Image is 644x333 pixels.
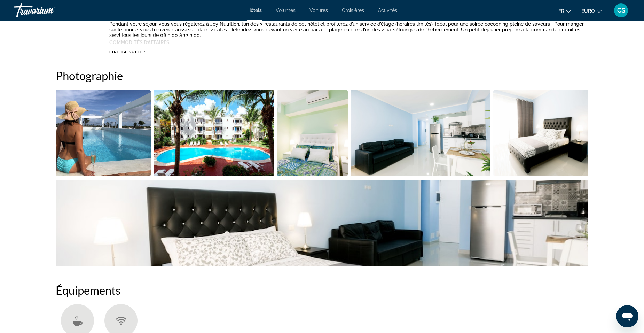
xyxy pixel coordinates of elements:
button: Ouvrir le curseur d’image en plein écran [56,90,151,177]
button: Lire la suite [109,49,148,55]
iframe: Bouton de lancement de la fenêtre de messagerie [616,305,638,327]
button: Ouvrir le curseur d’image en plein écran [351,90,491,177]
h2: Équipements [56,283,588,297]
button: Changer la langue [558,6,571,16]
a: Voitures [309,8,328,13]
h2: Photographie [56,69,588,83]
button: Ouvrir le curseur d’image en plein écran [154,90,275,177]
button: Changer de devise [581,6,602,16]
a: Activités [378,8,397,13]
a: Croisières [342,8,364,13]
button: Ouvrir le curseur d’image en plein écran [56,179,588,266]
p: Pendant votre séjour, vous vous régalerez à Joy Nutrition, l’un des 3 restaurants de cet hôtel et... [109,21,588,38]
a: Travorium [14,1,84,20]
a: Hôtels [247,8,262,13]
span: EURO [581,8,595,14]
button: Ouvrir le curseur d’image en plein écran [493,90,588,177]
span: CS [617,7,625,14]
span: Fr [558,8,564,14]
span: Lire la suite [109,50,142,54]
a: Volumes [276,8,296,13]
button: Ouvrir le curseur d’image en plein écran [277,90,348,177]
button: Menu utilisateur [612,3,630,18]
